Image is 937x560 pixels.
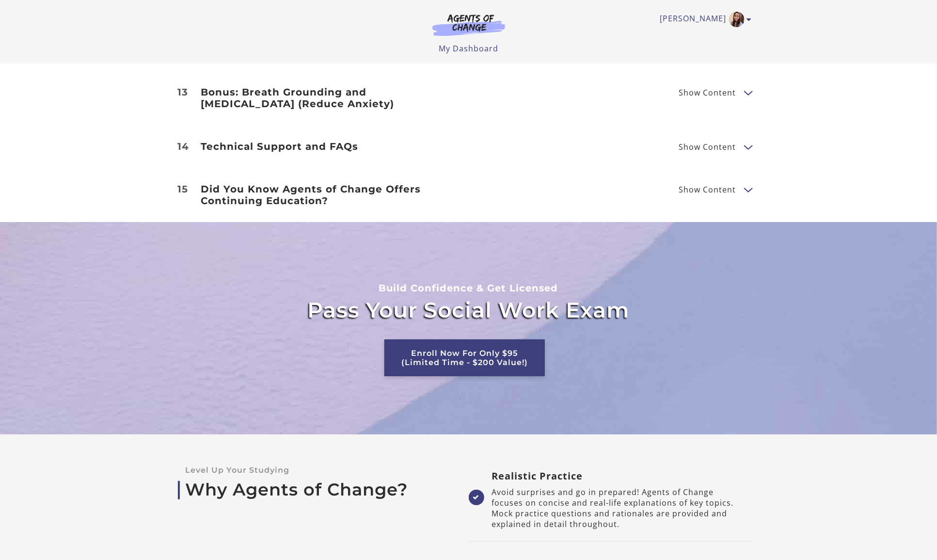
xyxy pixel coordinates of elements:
[660,12,747,27] a: Toggle menu
[744,86,752,98] button: Show Content
[679,89,736,96] span: Show Content
[679,186,736,193] span: Show Content
[233,296,704,324] h2: Pass Your Social Work Exam
[186,465,438,475] p: Level Up Your Studying
[178,87,189,97] span: 13
[492,487,734,529] span: Avoid surprises and go in prepared! Agents of Change focuses on concise and real-life explanation...
[178,184,189,194] span: 15
[384,339,545,376] a: Enroll Now For Only $95(Limited Time - $200 Value!)
[744,141,752,153] button: Show Content
[744,183,752,195] button: Show Content
[201,86,457,110] h3: Bonus: Breath Grounding and [MEDICAL_DATA] (Reduce Anxiety)
[679,143,736,151] span: Show Content
[186,480,438,500] a: Why Agents of Change?
[439,43,498,54] a: My Dashboard
[178,142,190,151] span: 14
[201,183,457,207] h3: Did You Know Agents of Change Offers Continuing Education?
[233,280,704,296] p: Build Confidence & Get Licensed
[422,14,515,36] img: Agents of Change Logo
[492,469,583,482] b: Realistic Practice
[201,141,457,152] h3: Technical Support and FAQs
